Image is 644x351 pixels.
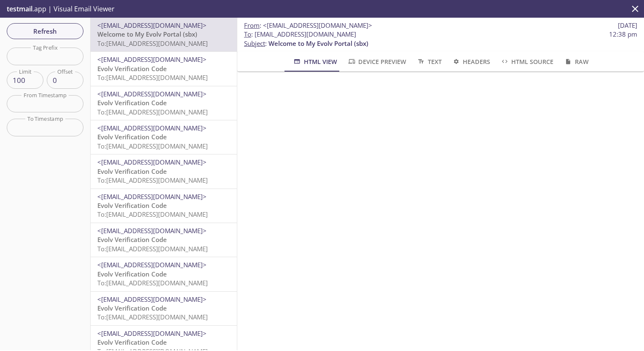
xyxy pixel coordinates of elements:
span: Headers [452,56,490,67]
span: Evolv Verification Code [97,304,167,312]
span: testmail [7,4,32,13]
span: To: [EMAIL_ADDRESS][DOMAIN_NAME] [97,245,208,253]
span: HTML View [292,56,337,67]
span: <[EMAIL_ADDRESS][DOMAIN_NAME]> [97,226,207,235]
span: 12:38 pm [609,30,637,39]
span: Evolv Verification Code [97,201,167,210]
span: To: [EMAIL_ADDRESS][DOMAIN_NAME] [97,210,208,218]
span: Evolv Verification Code [97,270,167,278]
span: <[EMAIL_ADDRESS][DOMAIN_NAME]> [97,261,207,269]
span: Evolv Verification Code [97,338,167,346]
span: To: [EMAIL_ADDRESS][DOMAIN_NAME] [97,39,208,48]
span: Evolv Verification Code [97,64,167,73]
span: <[EMAIL_ADDRESS][DOMAIN_NAME]> [97,21,207,29]
span: <[EMAIL_ADDRESS][DOMAIN_NAME]> [263,21,372,29]
div: <[EMAIL_ADDRESS][DOMAIN_NAME]>Evolv Verification CodeTo:[EMAIL_ADDRESS][DOMAIN_NAME] [91,154,237,188]
span: : [EMAIL_ADDRESS][DOMAIN_NAME] [244,30,356,39]
span: <[EMAIL_ADDRESS][DOMAIN_NAME]> [97,192,207,201]
span: <[EMAIL_ADDRESS][DOMAIN_NAME]> [97,90,207,98]
span: Evolv Verification Code [97,167,167,175]
span: Device Preview [347,56,406,67]
div: <[EMAIL_ADDRESS][DOMAIN_NAME]>Evolv Verification CodeTo:[EMAIL_ADDRESS][DOMAIN_NAME] [91,257,237,291]
span: Text [416,56,441,67]
span: From [244,21,260,29]
span: <[EMAIL_ADDRESS][DOMAIN_NAME]> [97,55,207,64]
div: <[EMAIL_ADDRESS][DOMAIN_NAME]>Evolv Verification CodeTo:[EMAIL_ADDRESS][DOMAIN_NAME] [91,52,237,85]
span: To: [EMAIL_ADDRESS][DOMAIN_NAME] [97,108,208,116]
span: To [244,30,251,38]
div: <[EMAIL_ADDRESS][DOMAIN_NAME]>Evolv Verification CodeTo:[EMAIL_ADDRESS][DOMAIN_NAME] [91,86,237,120]
span: Welcome to My Evolv Portal (sbx) [268,39,368,48]
div: <[EMAIL_ADDRESS][DOMAIN_NAME]>Evolv Verification CodeTo:[EMAIL_ADDRESS][DOMAIN_NAME] [91,223,237,257]
span: Evolv Verification Code [97,98,167,107]
span: To: [EMAIL_ADDRESS][DOMAIN_NAME] [97,142,208,150]
span: To: [EMAIL_ADDRESS][DOMAIN_NAME] [97,73,208,82]
div: <[EMAIL_ADDRESS][DOMAIN_NAME]>Evolv Verification CodeTo:[EMAIL_ADDRESS][DOMAIN_NAME] [91,120,237,154]
span: <[EMAIL_ADDRESS][DOMAIN_NAME]> [97,329,207,338]
span: Evolv Verification Code [97,133,167,141]
span: <[EMAIL_ADDRESS][DOMAIN_NAME]> [97,158,207,166]
div: <[EMAIL_ADDRESS][DOMAIN_NAME]>Welcome to My Evolv Portal (sbx)To:[EMAIL_ADDRESS][DOMAIN_NAME] [91,18,237,51]
span: <[EMAIL_ADDRESS][DOMAIN_NAME]> [97,124,207,132]
span: [DATE] [618,21,637,30]
div: <[EMAIL_ADDRESS][DOMAIN_NAME]>Evolv Verification CodeTo:[EMAIL_ADDRESS][DOMAIN_NAME] [91,292,237,325]
span: <[EMAIL_ADDRESS][DOMAIN_NAME]> [97,295,207,303]
span: Refresh [13,26,77,37]
span: Welcome to My Evolv Portal (sbx) [97,30,197,38]
span: Subject [244,39,265,48]
div: <[EMAIL_ADDRESS][DOMAIN_NAME]>Evolv Verification CodeTo:[EMAIL_ADDRESS][DOMAIN_NAME] [91,189,237,223]
span: HTML Source [500,56,553,67]
p: : [244,30,637,48]
span: To: [EMAIL_ADDRESS][DOMAIN_NAME] [97,313,208,321]
span: Raw [563,56,588,67]
button: Refresh [7,23,83,39]
span: : [244,21,372,30]
span: Evolv Verification Code [97,235,167,244]
span: To: [EMAIL_ADDRESS][DOMAIN_NAME] [97,176,208,184]
span: To: [EMAIL_ADDRESS][DOMAIN_NAME] [97,279,208,287]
